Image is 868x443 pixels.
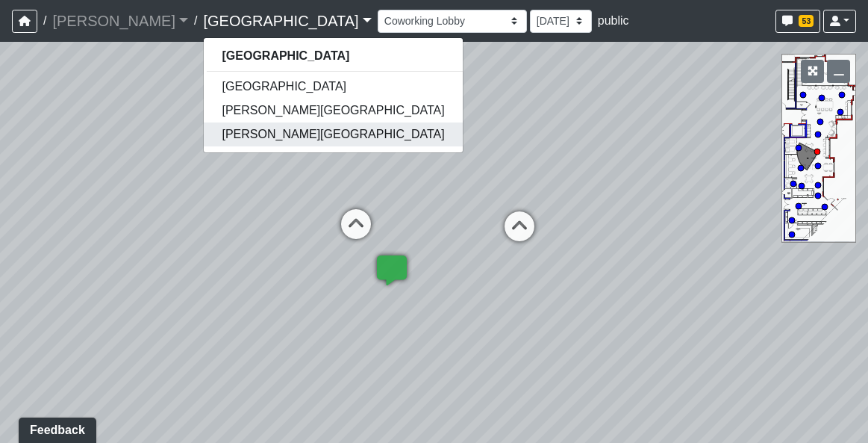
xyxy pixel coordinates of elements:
[204,75,462,99] a: [GEOGRAPHIC_DATA]
[775,10,820,33] button: 53
[222,49,349,62] strong: [GEOGRAPHIC_DATA]
[11,413,99,443] iframe: Ybug feedback widget
[188,6,203,36] span: /
[203,6,371,36] a: [GEOGRAPHIC_DATA]
[52,6,188,36] a: [PERSON_NAME]
[598,14,629,27] span: public
[204,44,462,68] a: [GEOGRAPHIC_DATA]
[204,99,462,123] a: [PERSON_NAME][GEOGRAPHIC_DATA]
[37,6,52,36] span: /
[203,37,463,153] div: [GEOGRAPHIC_DATA]
[799,15,814,27] span: 53
[204,123,462,146] a: [PERSON_NAME][GEOGRAPHIC_DATA]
